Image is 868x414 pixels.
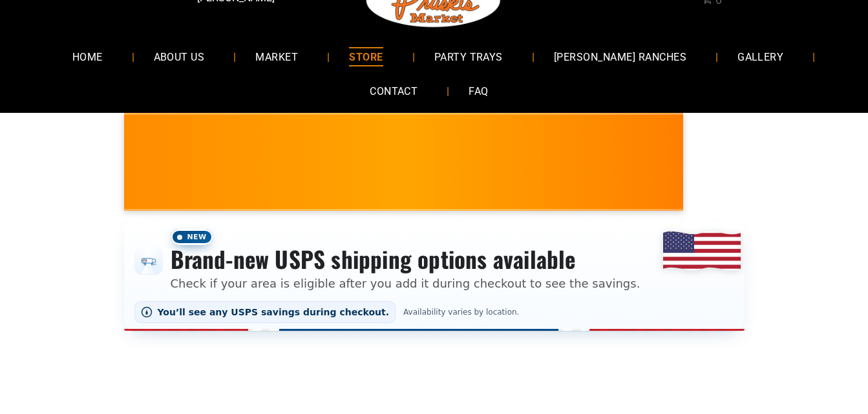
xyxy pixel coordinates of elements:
[718,39,803,74] a: GALLERY
[171,245,640,273] h3: Brand-new USPS shipping options available
[171,229,213,245] span: New
[171,275,640,292] p: Check if your area is eligible after you add it during checkout to see the savings.
[134,39,224,74] a: ABOUT US
[535,39,706,74] a: [PERSON_NAME] RANCHES
[236,39,317,74] a: MARKET
[158,307,390,317] span: You’ll see any USPS savings during checkout.
[449,74,507,108] a: FAQ
[330,39,402,74] a: STORE
[401,308,522,317] span: Availability varies by location.
[415,39,522,74] a: PARTY TRAYS
[350,74,437,108] a: CONTACT
[53,39,122,74] a: HOME
[124,221,745,331] div: Shipping options announcement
